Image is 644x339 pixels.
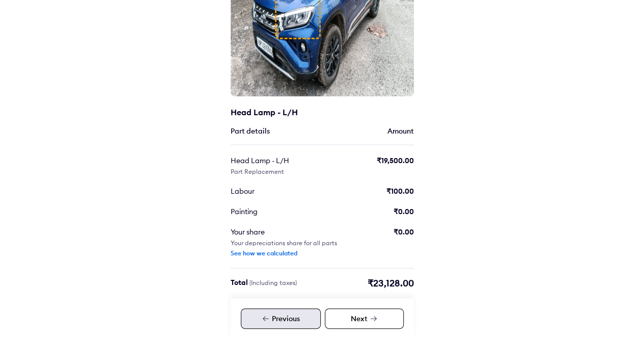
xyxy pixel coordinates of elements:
div: Head Lamp - L/H [231,107,353,118]
div: ₹23,128.00 [368,277,414,290]
div: Your share [231,227,324,237]
div: ₹19,500.00 [377,155,414,166]
div: Your depreciations share for all parts [231,239,337,247]
div: Total [231,277,297,290]
div: ₹0.00 [394,206,414,217]
div: Next [325,308,404,329]
div: See how we calculated [231,249,297,257]
span: (Including taxes) [249,279,297,286]
div: Amount [387,126,414,136]
div: Previous [241,308,321,329]
div: Labour [231,186,324,196]
div: Part Replacement [231,168,284,176]
div: Painting [231,206,324,217]
div: ₹100.00 [386,186,414,196]
div: ₹0.00 [394,227,414,237]
div: Part details [231,126,270,136]
div: Head Lamp - L/H [231,155,324,166]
